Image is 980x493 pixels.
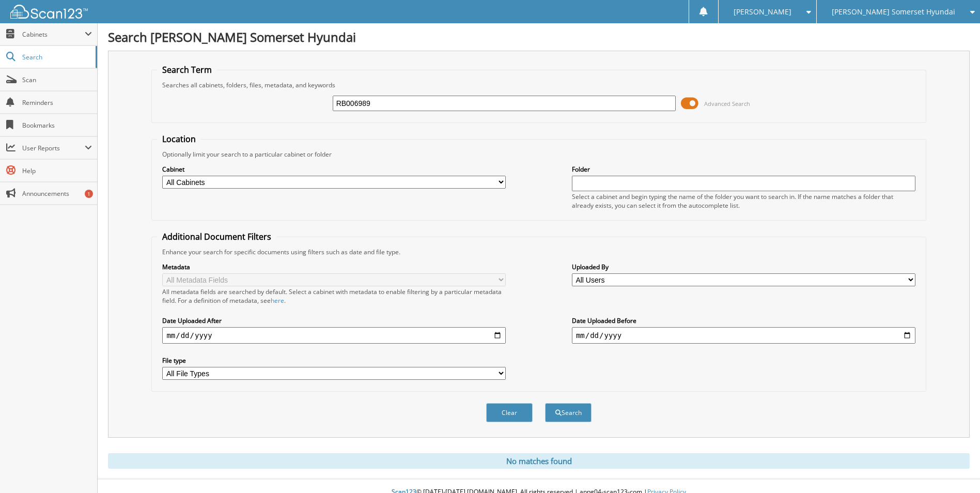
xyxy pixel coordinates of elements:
[157,150,920,159] div: Optionally limit your search to a particular cabinet or folder
[22,30,85,39] span: Cabinets
[157,231,276,242] legend: Additional Document Filters
[22,166,92,175] span: Help
[108,453,970,469] div: No matches found
[108,28,970,45] h1: Search [PERSON_NAME] Somerset Hyundai
[157,64,217,75] legend: Search Term
[572,316,915,325] label: Date Uploaded Before
[22,189,92,198] span: Announcements
[162,356,506,365] label: File type
[22,98,92,107] span: Reminders
[162,287,506,305] div: All metadata fields are searched by default. Select a cabinet with metadata to enable filtering b...
[157,248,920,256] div: Enhance your search for specific documents using filters such as date and file type.
[486,403,533,422] button: Clear
[22,53,90,61] span: Search
[157,81,920,89] div: Searches all cabinets, folders, files, metadata, and keywords
[572,165,915,174] label: Folder
[162,263,506,271] label: Metadata
[85,190,93,198] div: 1
[734,9,791,15] span: [PERSON_NAME]
[572,327,915,344] input: end
[545,403,592,422] button: Search
[22,121,92,130] span: Bookmarks
[157,133,201,145] legend: Location
[704,100,750,107] span: Advanced Search
[162,165,506,174] label: Cabinet
[10,5,88,19] img: scan123-logo-white.svg
[572,263,915,271] label: Uploaded By
[162,327,506,344] input: start
[832,9,955,15] span: [PERSON_NAME] Somerset Hyundai
[22,75,92,84] span: Scan
[22,144,85,152] span: User Reports
[572,192,915,210] div: Select a cabinet and begin typing the name of the folder you want to search in. If the name match...
[162,316,506,325] label: Date Uploaded After
[271,296,284,305] a: here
